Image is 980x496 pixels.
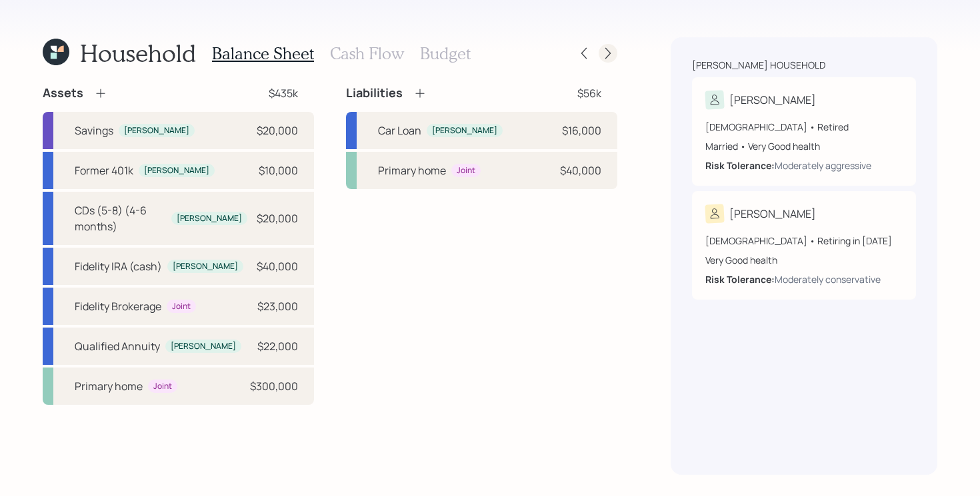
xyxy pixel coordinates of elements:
div: $22,000 [257,338,298,354]
div: [PERSON_NAME] [144,165,209,176]
div: Fidelity Brokerage [75,298,161,314]
div: $435k [269,85,298,101]
h3: Budget [420,44,471,63]
b: Risk Tolerance: [705,273,775,286]
div: [PERSON_NAME] [177,213,242,224]
div: Fidelity IRA (cash) [75,258,162,274]
div: Very Good health [705,253,903,267]
div: $20,000 [257,123,298,138]
h3: Cash Flow [330,44,404,63]
div: $40,000 [560,162,601,178]
div: Joint [172,301,191,312]
div: $40,000 [257,258,298,274]
div: $16,000 [562,123,601,138]
div: [DEMOGRAPHIC_DATA] • Retiring in [DATE] [705,234,903,248]
div: Primary home [75,378,143,394]
div: Primary home [378,162,446,178]
div: Qualified Annuity [75,338,160,354]
div: CDs (5-8) (4-6 months) [75,202,166,234]
b: Risk Tolerance: [705,159,775,172]
div: $20,000 [257,210,298,226]
div: Moderately aggressive [775,158,871,172]
h1: Household [80,39,196,67]
div: $10,000 [259,162,298,178]
div: Joint [153,381,172,392]
div: [DEMOGRAPHIC_DATA] • Retired [705,120,903,134]
h4: Assets [43,86,83,101]
div: Savings [75,123,113,138]
h4: Liabilities [346,86,403,101]
h3: Balance Sheet [212,44,314,63]
div: [PERSON_NAME] [173,261,238,272]
div: Car Loan [378,123,421,138]
div: [PERSON_NAME] [124,125,189,136]
div: [PERSON_NAME] [171,341,236,352]
div: [PERSON_NAME] household [692,59,825,72]
div: Former 401k [75,162,133,178]
div: $56k [577,85,601,101]
div: Moderately conservative [775,272,881,286]
div: [PERSON_NAME] [729,92,816,108]
div: Married • Very Good health [705,139,903,153]
div: [PERSON_NAME] [432,125,497,136]
div: [PERSON_NAME] [729,206,816,222]
div: Joint [457,165,475,176]
div: $300,000 [250,378,298,394]
div: $23,000 [257,298,298,314]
